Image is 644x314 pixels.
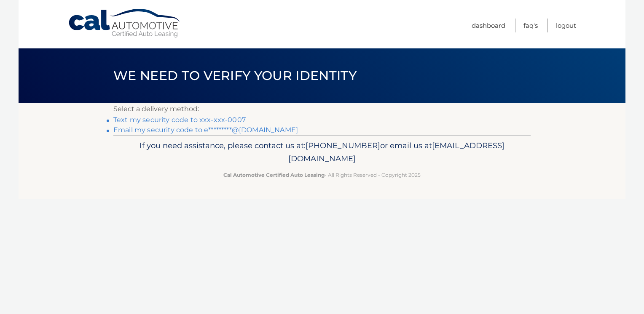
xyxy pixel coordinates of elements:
[223,172,325,178] strong: Cal Automotive Certified Auto Leasing
[523,19,538,32] a: FAQ's
[119,139,525,166] p: If you need assistance, please contact us at: or email us at
[119,170,525,179] p: - All Rights Reserved - Copyright 2025
[306,141,380,150] span: [PHONE_NUMBER]
[68,8,182,38] a: Cal Automotive
[472,19,505,32] a: Dashboard
[113,68,357,83] span: We need to verify your identity
[113,116,246,124] a: Text my security code to xxx-xxx-0007
[556,19,576,32] a: Logout
[113,126,298,134] a: Email my security code to e*********@[DOMAIN_NAME]
[113,103,531,115] p: Select a delivery method:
